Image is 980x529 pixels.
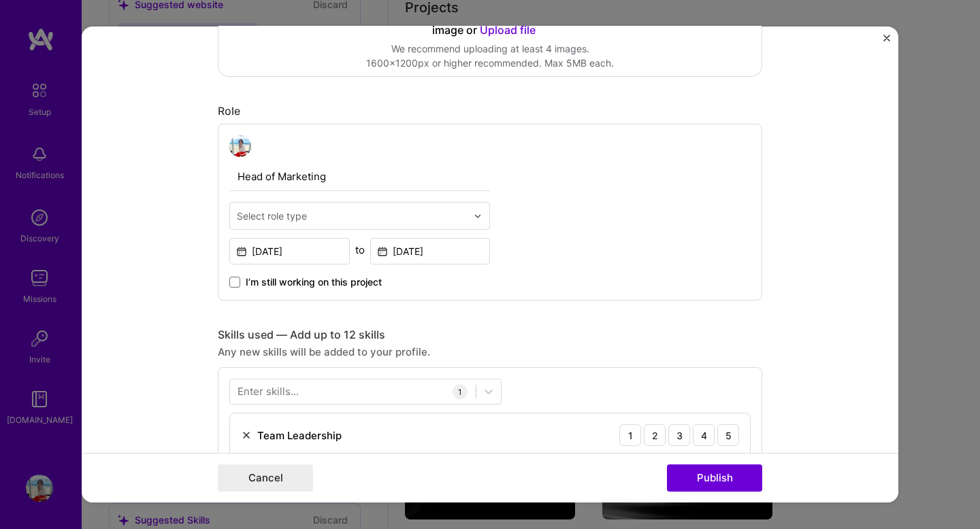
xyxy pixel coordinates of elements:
div: 5 [717,424,739,446]
div: Role [218,104,762,118]
div: Enter skills... [238,384,299,398]
button: Publish [667,464,762,492]
img: Remove [241,430,252,441]
div: 2 [644,424,666,446]
img: drop icon [474,211,482,220]
span: Upload file [480,23,536,37]
input: Date [370,238,491,264]
span: I’m still working on this project [246,275,382,289]
button: Close [883,35,890,49]
div: We recommend uploading at least 4 images. [366,41,614,56]
div: 4 [693,424,715,446]
div: Select role type [237,209,307,223]
div: to [355,243,365,257]
button: Cancel [218,464,313,492]
div: 3 [668,424,690,446]
input: Role Name [229,163,490,191]
div: 1 [619,424,641,446]
div: Team Leadership [257,428,342,442]
div: 1600x1200px or higher recommended. Max 5MB each. [366,56,614,70]
div: Skills used — Add up to 12 skills [218,328,762,342]
div: 1 [453,384,468,399]
input: Date [229,238,350,264]
div: Any new skills will be added to your profile. [218,345,762,359]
